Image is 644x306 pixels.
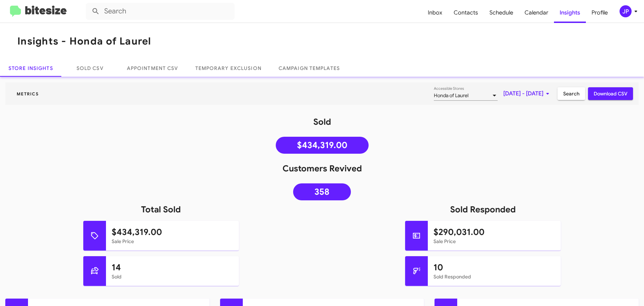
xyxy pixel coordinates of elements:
[620,5,632,17] div: JP
[112,226,233,238] h1: $434,319.00
[118,60,187,77] a: Appointment CSV
[422,2,448,23] a: Inbox
[433,262,555,273] h1: 10
[614,5,636,17] button: JP
[112,273,233,280] mat-card-subtitle: Sold
[62,60,118,77] a: Sold CSV
[519,2,554,23] a: Calendar
[112,238,233,245] mat-card-subtitle: Sale Price
[86,3,235,20] input: Search
[498,87,558,100] button: [DATE] - [DATE]
[558,87,585,100] button: Search
[586,2,614,23] a: Profile
[297,142,347,149] span: $434,319.00
[563,87,579,100] span: Search
[433,238,555,245] mat-card-subtitle: Sale Price
[434,92,469,99] span: Honda of Laurel
[554,2,586,23] a: Insights
[588,87,633,100] button: Download CSV
[594,87,627,100] span: Download CSV
[17,36,151,47] h1: Insights - Honda of Laurel
[484,2,519,23] a: Schedule
[433,226,555,238] h1: $290,031.00
[112,262,233,273] h1: 14
[448,2,484,23] a: Contacts
[314,188,330,195] span: 358
[270,60,348,77] a: Campaign Templates
[503,87,552,100] span: [DATE] - [DATE]
[11,91,44,96] span: Metrics
[187,60,270,77] a: Temporary Exclusion
[433,273,555,280] mat-card-subtitle: Sold Responded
